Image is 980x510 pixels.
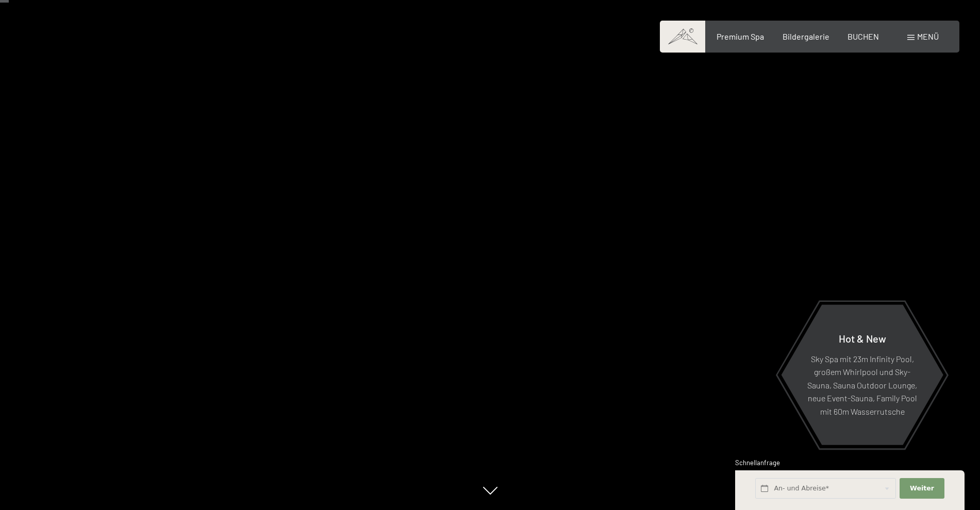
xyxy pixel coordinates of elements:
a: Hot & New Sky Spa mit 23m Infinity Pool, großem Whirlpool und Sky-Sauna, Sauna Outdoor Lounge, ne... [780,304,944,446]
span: Menü [917,31,939,41]
a: Bildergalerie [783,31,829,41]
span: Hot & New [839,332,886,344]
p: Sky Spa mit 23m Infinity Pool, großem Whirlpool und Sky-Sauna, Sauna Outdoor Lounge, neue Event-S... [806,352,918,418]
button: Weiter [900,478,944,499]
span: Einwilligung Marketing* [391,280,476,290]
span: Weiter [910,484,934,493]
span: 1 [734,485,737,494]
a: BUCHEN [848,31,879,41]
a: Premium Spa [717,31,764,41]
span: Schnellanfrage [735,458,780,467]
